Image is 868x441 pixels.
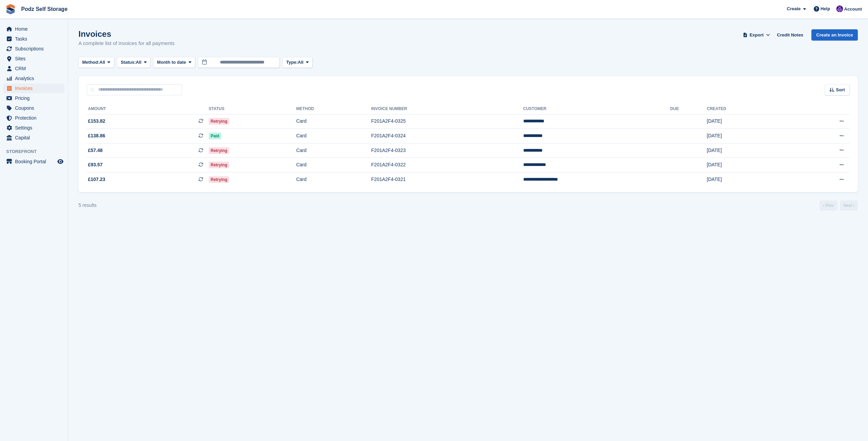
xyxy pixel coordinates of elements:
[78,40,175,47] p: A complete list of invoices for all payments
[836,5,843,12] img: Jawed Chowdhary
[371,158,523,172] td: F201A2F4-0322
[88,161,103,168] span: £93.57
[209,147,230,154] span: Retrying
[15,93,56,103] span: Pricing
[15,113,56,123] span: Protection
[15,74,56,83] span: Analytics
[78,29,175,39] h1: Invoices
[282,57,312,68] button: Type: All
[15,123,56,133] span: Settings
[3,83,64,93] a: menu
[3,157,64,166] a: menu
[670,104,707,115] th: Due
[3,34,64,44] a: menu
[209,133,221,139] span: Paid
[707,114,789,129] td: [DATE]
[209,118,230,125] span: Retrying
[15,64,56,73] span: CRM
[296,114,371,129] td: Card
[100,59,105,66] span: All
[3,103,64,113] a: menu
[88,176,105,183] span: £107.23
[3,93,64,103] a: menu
[286,59,298,66] span: Type:
[15,54,56,63] span: Sites
[15,83,56,93] span: Invoices
[296,143,371,158] td: Card
[371,129,523,143] td: F201A2F4-0324
[209,162,230,168] span: Retrying
[371,114,523,129] td: F201A2F4-0325
[750,32,764,39] span: Export
[818,200,859,211] nav: Page
[787,5,800,12] span: Create
[56,157,64,166] a: Preview store
[774,29,806,41] a: Credit Notes
[87,104,209,115] th: Amount
[3,44,64,54] a: menu
[707,172,789,187] td: [DATE]
[3,54,64,63] a: menu
[6,148,68,155] span: Storefront
[707,143,789,158] td: [DATE]
[3,74,64,83] a: menu
[3,133,64,142] a: menu
[296,172,371,187] td: Card
[3,123,64,133] a: menu
[18,3,70,15] a: Podz Self Storage
[811,29,858,41] a: Create an Invoice
[153,57,195,68] button: Month to date
[298,59,304,66] span: All
[820,200,837,211] a: Previous
[157,59,186,66] span: Month to date
[523,104,670,115] th: Customer
[78,57,114,68] button: Method: All
[15,44,56,54] span: Subscriptions
[15,34,56,44] span: Tasks
[371,143,523,158] td: F201A2F4-0323
[3,113,64,123] a: menu
[836,87,845,93] span: Sort
[371,104,523,115] th: Invoice Number
[741,29,771,41] button: Export
[15,133,56,142] span: Capital
[371,172,523,187] td: F201A2F4-0321
[121,59,136,66] span: Status:
[88,118,105,125] span: £153.82
[82,59,100,66] span: Method:
[296,158,371,172] td: Card
[209,176,230,183] span: Retrying
[707,158,789,172] td: [DATE]
[3,64,64,73] a: menu
[3,24,64,34] a: menu
[15,157,56,166] span: Booking Portal
[88,132,105,139] span: £138.86
[707,104,789,115] th: Created
[296,129,371,143] td: Card
[707,129,789,143] td: [DATE]
[136,59,142,66] span: All
[5,4,16,14] img: stora-icon-8386f47178a22dfd0bd8f6a31ec36ba5ce8667c1dd55bd0f319d3a0aa187defe.svg
[117,57,150,68] button: Status: All
[78,202,97,209] div: 5 results
[15,24,56,34] span: Home
[88,147,103,154] span: £57.48
[296,104,371,115] th: Method
[15,103,56,113] span: Coupons
[844,6,862,13] span: Account
[821,5,830,12] span: Help
[840,200,858,211] a: Next
[209,104,296,115] th: Status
